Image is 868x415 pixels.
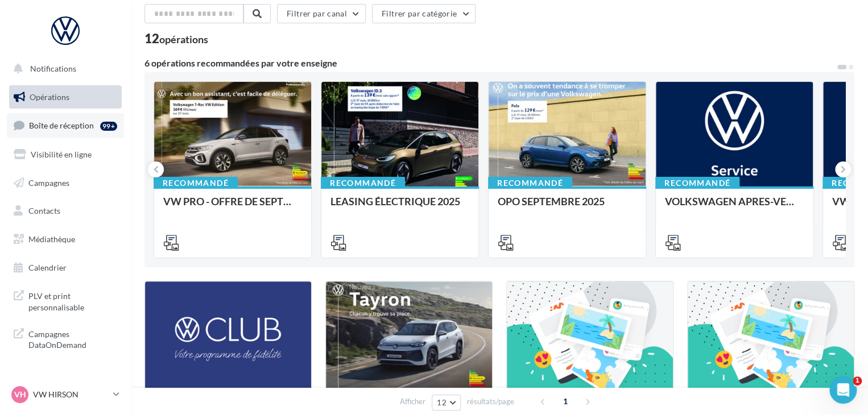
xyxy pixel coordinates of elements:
button: 12 [432,395,461,410]
span: PLV et print personnalisable [28,288,117,313]
div: 12 [144,32,208,45]
span: VH [14,389,26,400]
span: Notifications [30,64,76,73]
a: Contacts [7,199,124,223]
p: VW HIRSON [33,389,109,400]
div: 99+ [100,122,117,131]
a: Campagnes DataOnDemand [7,322,124,355]
span: 1 [556,392,574,410]
a: PLV et print personnalisable [7,284,124,317]
a: Médiathèque [7,227,124,251]
button: Filtrer par catégorie [372,4,476,23]
span: 1 [853,376,862,385]
span: Visibilité en ligne [31,150,92,159]
span: résultats/page [467,396,514,407]
div: LEASING ÉLECTRIQUE 2025 [330,196,469,218]
div: Recommandé [321,177,405,189]
span: Opérations [30,92,69,102]
a: Campagnes [7,171,124,195]
span: Afficher [400,396,425,407]
div: OPO SEPTEMBRE 2025 [498,196,636,218]
span: Campagnes [28,177,69,187]
span: 12 [437,398,447,407]
span: Campagnes DataOnDemand [28,326,117,351]
iframe: Intercom live chat [829,376,857,404]
div: Recommandé [488,177,572,189]
div: opérations [159,34,208,44]
a: Boîte de réception99+ [7,113,124,138]
div: VW PRO - OFFRE DE SEPTEMBRE 25 [163,196,302,218]
span: Boîte de réception [29,121,94,130]
a: Visibilité en ligne [7,143,124,167]
a: VH VW HIRSON [9,384,122,405]
a: Calendrier [7,256,124,280]
span: Médiathèque [28,234,75,244]
a: Opérations [7,85,124,109]
div: Recommandé [655,177,739,189]
span: Calendrier [28,263,67,272]
div: 6 opérations recommandées par votre enseigne [144,59,836,68]
div: Recommandé [154,177,238,189]
button: Filtrer par canal [277,4,366,23]
button: Notifications [7,57,119,81]
span: Contacts [28,206,60,215]
div: VOLKSWAGEN APRES-VENTE [665,196,804,218]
